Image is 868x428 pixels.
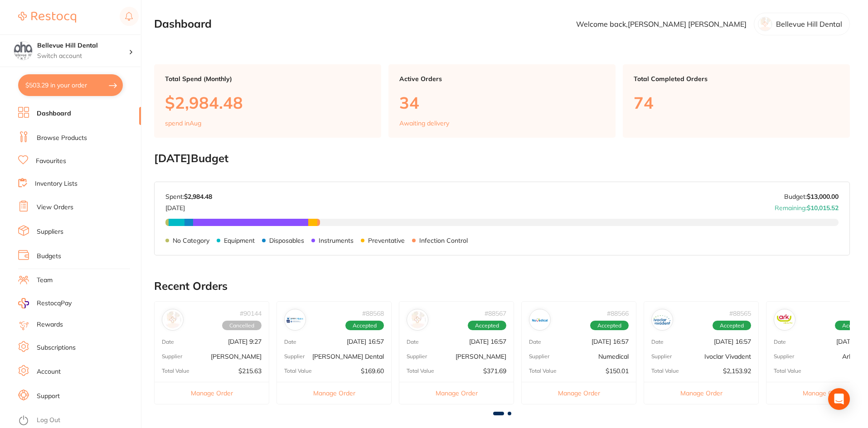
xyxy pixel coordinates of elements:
[211,353,262,360] p: [PERSON_NAME]
[590,321,629,331] span: Accepted
[368,237,405,244] p: Preventative
[312,353,384,360] p: [PERSON_NAME] Dental
[729,310,751,317] p: # 88565
[37,392,60,401] a: Support
[37,52,129,61] p: Switch account
[347,338,384,345] p: [DATE] 16:57
[284,368,312,374] p: Total Value
[164,311,181,328] img: Adam Dental
[704,353,751,360] p: Ivoclar Vivadent
[18,7,76,28] a: Restocq Logo
[399,75,605,82] p: Active Orders
[529,353,549,360] p: Supplier
[634,93,839,112] p: 74
[162,339,174,345] p: Date
[592,338,629,345] p: [DATE] 16:57
[154,18,212,30] h2: Dashboard
[409,311,426,328] img: Adam Dental
[238,367,262,375] p: $215.63
[37,367,61,376] a: Account
[37,416,60,425] a: Log Out
[165,120,201,127] p: spend in Aug
[361,367,384,375] p: $169.60
[18,298,29,308] img: RestocqPay
[224,237,255,244] p: Equipment
[165,93,370,112] p: $2,984.48
[345,321,384,331] span: Accepted
[155,382,269,404] button: Manage Order
[284,353,305,360] p: Supplier
[162,353,182,360] p: Supplier
[399,93,605,112] p: 34
[388,64,616,138] a: Active Orders34Awaiting delivery
[319,237,354,244] p: Instruments
[807,204,839,212] strong: $10,015.52
[723,367,751,375] p: $2,153.92
[485,310,506,317] p: # 88567
[623,64,850,138] a: Total Completed Orders74
[240,310,262,317] p: # 90144
[165,75,370,82] p: Total Spend (Monthly)
[18,74,123,96] button: $503.29 in your order
[37,41,129,50] h4: Bellevue Hill Dental
[184,192,212,201] strong: $2,984.48
[407,339,419,345] p: Date
[644,382,758,404] button: Manage Order
[713,321,751,331] span: Accepted
[269,237,304,244] p: Disposables
[774,339,786,345] p: Date
[774,353,794,360] p: Supplier
[529,339,541,345] p: Date
[362,310,384,317] p: # 88568
[37,227,63,236] a: Suppliers
[37,203,73,212] a: View Orders
[18,298,72,308] a: RestocqPay
[774,368,801,374] p: Total Value
[469,338,506,345] p: [DATE] 16:57
[606,367,629,375] p: $150.01
[286,311,304,328] img: Erskine Dental
[651,368,679,374] p: Total Value
[483,367,506,375] p: $371.69
[419,237,468,244] p: Infection Control
[165,201,212,212] p: [DATE]
[399,382,514,404] button: Manage Order
[37,109,71,118] a: Dashboard
[651,353,672,360] p: Supplier
[714,338,751,345] p: [DATE] 16:57
[277,382,391,404] button: Manage Order
[654,311,671,328] img: Ivoclar Vivadent
[776,20,842,28] p: Bellevue Hill Dental
[775,201,839,212] p: Remaining:
[37,252,61,261] a: Budgets
[37,134,87,143] a: Browse Products
[407,368,434,374] p: Total Value
[456,353,506,360] p: [PERSON_NAME]
[529,368,557,374] p: Total Value
[284,339,296,345] p: Date
[468,321,506,331] span: Accepted
[154,64,381,138] a: Total Spend (Monthly)$2,984.48spend inAug
[776,311,793,328] img: Ark Health
[399,120,449,127] p: Awaiting delivery
[154,152,850,165] h2: [DATE] Budget
[407,353,427,360] p: Supplier
[154,280,850,293] h2: Recent Orders
[228,338,262,345] p: [DATE] 9:27
[37,276,53,285] a: Team
[162,368,189,374] p: Total Value
[828,388,850,410] div: Open Intercom Messenger
[522,382,636,404] button: Manage Order
[531,311,548,328] img: Numedical
[14,42,32,60] img: Bellevue Hill Dental
[18,12,76,23] img: Restocq Logo
[576,20,747,28] p: Welcome back, [PERSON_NAME] [PERSON_NAME]
[173,237,209,244] p: No Category
[807,192,839,201] strong: $13,000.00
[37,299,72,308] span: RestocqPay
[35,179,78,188] a: Inventory Lists
[598,353,629,360] p: Numedical
[784,193,839,200] p: Budget:
[651,339,664,345] p: Date
[222,321,262,331] span: Cancelled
